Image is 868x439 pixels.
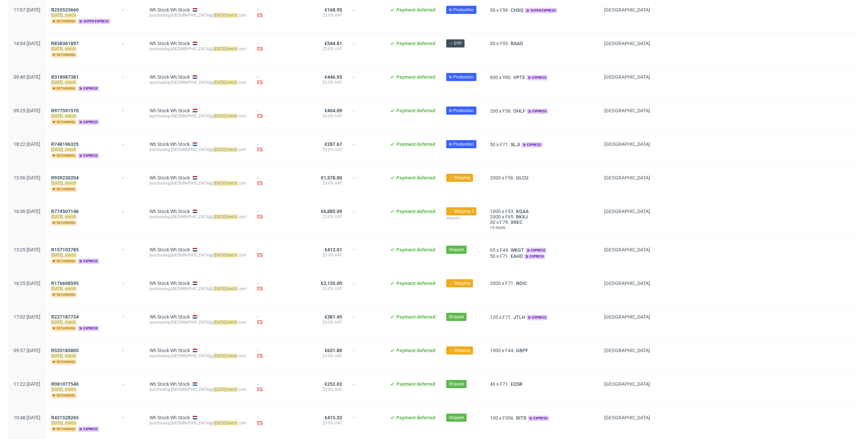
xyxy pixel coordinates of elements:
span: 14:04 [DATE] [14,41,40,46]
span: [GEOGRAPHIC_DATA] [604,209,650,214]
span: €544.81 [324,41,342,46]
span: → Shipping [449,175,470,181]
a: BAAO [509,41,525,46]
span: → Shipping 5 [449,208,474,214]
mark: merch [226,286,237,291]
span: express [78,86,99,91]
a: Wh Stock Wh Stock [150,41,190,46]
span: 2000 [490,214,501,220]
a: +3 more [490,225,593,230]
div: purchasing-[GEOGRAPHIC_DATA]@ .com [150,13,246,18]
span: 23.0% VAT [318,252,342,258]
span: R774507146 [51,209,79,214]
span: R421528265 [51,415,79,420]
span: 600 [490,75,498,80]
span: _ [51,13,112,18]
a: GLCU [515,175,530,180]
div: - [257,247,307,259]
div: - [122,311,139,320]
a: R774507146 [51,209,80,214]
span: express [527,109,548,114]
a: Wh Stock Wh Stock [150,108,190,113]
div: x [490,220,593,225]
div: x [490,74,593,80]
div: purchasing-[GEOGRAPHIC_DATA]@ .com [150,214,246,220]
a: Wh Stock Wh Stock [150,209,190,214]
span: express [78,326,99,331]
div: x [490,214,593,220]
span: - [353,281,379,298]
span: In Production [449,7,474,13]
div: x [490,281,593,286]
span: Payment deferred [396,141,435,147]
span: returning [51,326,77,331]
span: - [353,74,379,91]
mark: merch [226,147,237,152]
span: R748196325 [51,141,79,147]
span: [GEOGRAPHIC_DATA] [604,247,650,252]
mark: merch [226,46,237,51]
span: returning [51,52,77,58]
span: [GEOGRAPHIC_DATA] [604,175,650,180]
mark: merch [65,253,76,257]
span: Payment deferred [396,247,435,252]
span: NOIC [515,281,529,286]
div: - [122,206,139,214]
span: _ [51,214,112,220]
span: F71. [500,142,509,147]
span: _ [51,147,112,152]
span: super express [525,8,557,13]
mark: [DATE] [214,320,226,325]
span: XREC [509,220,524,225]
mark: [DATE] [214,114,226,118]
span: _ [51,252,112,258]
span: Y80. [502,75,512,80]
span: 09:40 [DATE] [14,74,40,80]
span: R176608595 [51,281,79,286]
span: F65. [505,214,515,220]
span: 65 [490,247,495,253]
mark: [DATE] [214,147,226,152]
div: - [257,108,307,120]
div: - [122,72,139,80]
span: → Shipping [449,347,470,354]
a: R176608595 [51,281,80,286]
span: returning [51,153,77,158]
span: In Production [449,141,474,147]
a: OHLF [512,108,527,114]
a: R255523660 [51,7,80,13]
mark: [DATE] [51,286,63,291]
div: x [490,348,593,353]
span: [GEOGRAPHIC_DATA] [604,141,650,147]
span: R838361897 [51,41,79,46]
mark: merch [65,181,76,186]
span: R977591570 [51,108,79,113]
span: R939230204 [51,175,79,180]
mark: [DATE] [51,13,63,18]
mark: [DATE] [214,214,226,219]
a: R318987381 [51,74,80,80]
span: super express [78,19,110,24]
div: Shipped 1 [446,215,479,221]
span: 23.0% VAT [318,46,342,52]
a: Wh Stock Wh Stock [150,381,190,387]
span: 13:56 [DATE] [14,175,40,180]
a: R535185805 [51,348,80,353]
mark: merch [65,46,76,51]
span: In Production [449,108,474,114]
a: R977591570 [51,108,80,113]
span: express [527,315,548,320]
div: - [122,139,139,147]
span: F93. [505,209,515,214]
div: x [490,253,593,259]
div: x [490,247,593,253]
span: Payment deferred [396,314,435,320]
span: Payment deferred [396,209,435,214]
a: Wh Stock Wh Stock [150,281,190,286]
a: R157102785 [51,247,80,252]
div: - [257,7,307,19]
div: x [490,141,593,148]
a: EAHD [509,253,524,259]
